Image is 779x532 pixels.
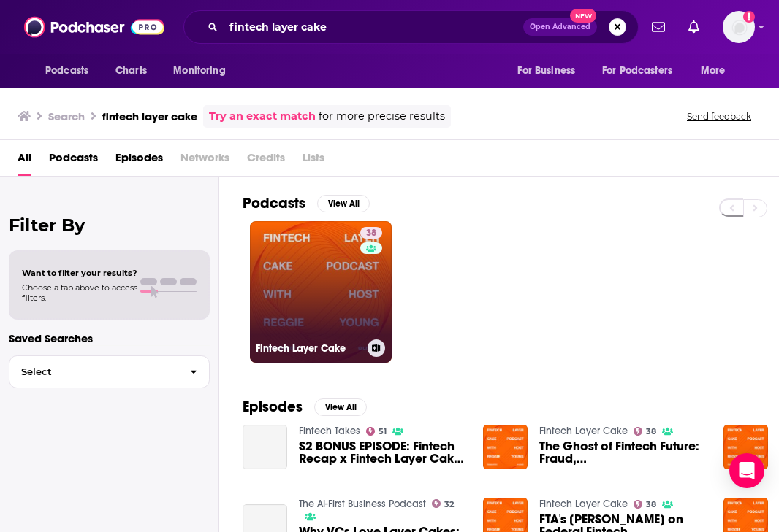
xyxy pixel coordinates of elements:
a: 51 [366,427,387,436]
img: Canadian Fintech Primer with Tal Schwartz [723,425,768,469]
button: open menu [163,57,244,85]
input: Search podcasts, credits, & more... [224,15,523,39]
button: open menu [507,57,593,85]
div: Open Intercom Messenger [729,453,764,488]
a: PodcastsView All [243,194,370,212]
button: open menu [593,57,693,85]
a: 38 [360,227,382,239]
span: The Ghost of Fintech Future: Fraud, [GEOGRAPHIC_DATA] Fintech Lessons, and Sardine Insights with ... [539,440,706,465]
img: User Profile [723,11,755,43]
a: 32 [432,499,455,508]
span: Podcasts [45,61,88,81]
button: Send feedback [683,110,756,123]
span: New [570,9,596,23]
div: Search podcasts, credits, & more... [183,10,639,44]
button: View All [317,195,370,212]
span: Charts [115,61,147,81]
h3: Fintech Layer Cake [256,342,362,355]
h3: Search [48,109,85,123]
a: Episodes [115,146,163,176]
a: Try an exact match [209,108,316,125]
img: The Ghost of Fintech Future: Fraud, UK Fintech Lessons, and Sardine Insights with Simon Taylor of... [483,425,528,469]
img: Podchaser - Follow, Share and Rate Podcasts [24,13,164,41]
a: Show notifications dropdown [683,15,705,39]
a: Fintech Layer Cake [539,425,628,437]
svg: Email not verified [743,11,755,23]
a: Podcasts [49,146,98,176]
span: Lists [303,146,324,176]
span: 38 [366,226,376,241]
span: Select [9,367,178,377]
span: 38 [646,428,656,435]
a: S2 BONUS EPISODE: Fintech Recap x Fintech Layer Cake Crossover - Encouraging Competition Through ... [243,425,287,469]
button: Open AdvancedNew [523,18,597,36]
a: The Ghost of Fintech Future: Fraud, UK Fintech Lessons, and Sardine Insights with Simon Taylor of... [539,440,706,465]
a: Fintech Takes [299,425,360,437]
a: Show notifications dropdown [646,15,671,39]
a: Fintech Layer Cake [539,498,628,510]
span: For Podcasters [602,61,672,81]
span: Open Advanced [530,23,590,31]
a: Charts [106,57,156,85]
h2: Episodes [243,398,303,416]
span: Credits [247,146,285,176]
a: EpisodesView All [243,398,367,416]
span: Choose a tab above to access filters. [22,282,137,303]
span: Monitoring [173,61,225,81]
span: 38 [646,501,656,508]
span: For Business [517,61,575,81]
button: open menu [691,57,744,85]
span: More [701,61,726,81]
button: Show profile menu [723,11,755,43]
span: Networks [180,146,229,176]
a: The AI-First Business Podcast [299,498,426,510]
h2: Podcasts [243,194,305,212]
button: Select [9,355,210,388]
p: Saved Searches [9,331,210,345]
a: 38 [634,500,657,509]
a: 38Fintech Layer Cake [250,221,392,363]
span: Want to filter your results? [22,268,137,278]
span: for more precise results [319,108,445,125]
a: S2 BONUS EPISODE: Fintech Recap x Fintech Layer Cake Crossover - Encouraging Competition Through ... [299,440,465,465]
h2: Filter By [9,215,210,236]
button: open menu [35,57,107,85]
span: 32 [444,501,454,508]
a: 38 [634,427,657,436]
span: Logged in as charlottestone [723,11,755,43]
a: All [18,146,31,176]
button: View All [314,398,367,416]
h3: fintech layer cake [102,109,197,123]
span: 51 [379,428,387,435]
